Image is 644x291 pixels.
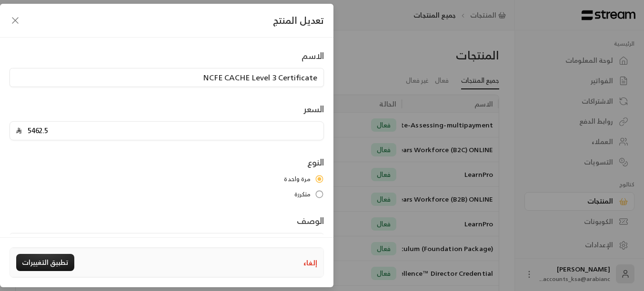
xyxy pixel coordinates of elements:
[297,214,324,227] label: الوصف
[273,12,324,29] span: تعديل المنتج
[303,258,317,268] button: إلغاء
[307,155,324,169] label: النوع
[10,233,324,276] textarea: شهادة NCFE CACHE المستوى الثالث في تقويم الإنجاز المهني: برنامج دولي معتمد من المملكة المتحدة يقد...
[22,122,318,140] input: أدخل سعر المنتج
[302,49,324,62] label: الاسم
[10,68,324,87] input: أدخل اسم المنتج
[303,102,324,116] label: السعر
[16,254,74,271] button: تطبيق التغييرات
[284,175,311,184] span: مرة واحدة
[294,190,311,199] span: متكررة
